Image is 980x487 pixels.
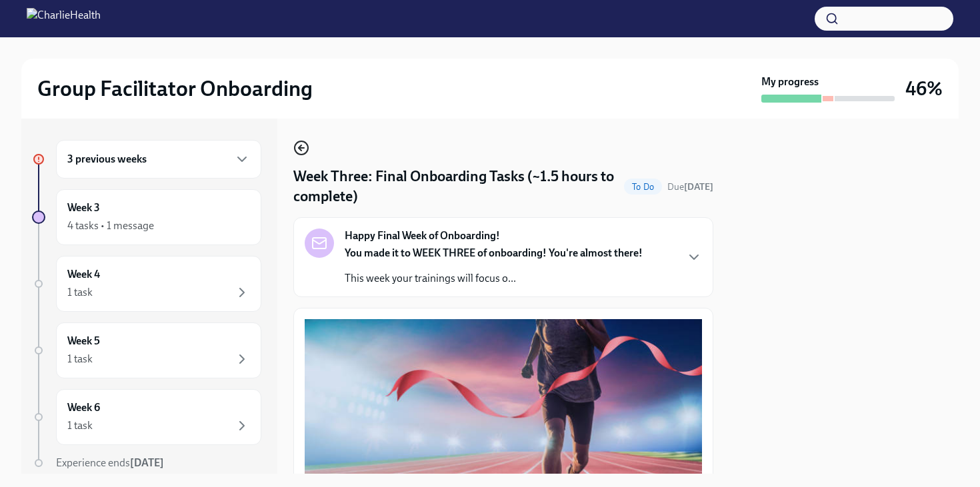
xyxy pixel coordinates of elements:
[345,271,643,286] p: This week your trainings will focus o...
[905,77,943,101] h3: 46%
[32,322,261,378] a: Week 51 task
[684,181,713,193] strong: [DATE]
[293,167,619,207] h4: Week Three: Final Onboarding Tasks (~1.5 hours to complete)
[761,75,819,89] strong: My progress
[67,418,93,433] div: 1 task
[667,181,713,193] span: September 21st, 2025 09:00
[345,229,500,243] strong: Happy Final Week of Onboarding!
[67,267,100,282] h6: Week 4
[67,152,147,167] h6: 3 previous weeks
[67,352,93,366] div: 1 task
[67,285,93,300] div: 1 task
[667,181,713,193] span: Due
[67,219,154,233] div: 4 tasks • 1 message
[345,246,643,259] strong: You made it to WEEK THREE of onboarding! You're almost there!
[32,256,261,312] a: Week 41 task
[27,8,101,29] img: CharlieHealth
[130,456,164,469] strong: [DATE]
[32,389,261,445] a: Week 61 task
[32,189,261,245] a: Week 34 tasks • 1 message
[624,182,662,192] span: To Do
[67,400,100,415] h6: Week 6
[67,334,100,348] h6: Week 5
[37,75,313,102] h2: Group Facilitator Onboarding
[56,140,261,179] div: 3 previous weeks
[56,456,164,469] span: Experience ends
[67,201,100,215] h6: Week 3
